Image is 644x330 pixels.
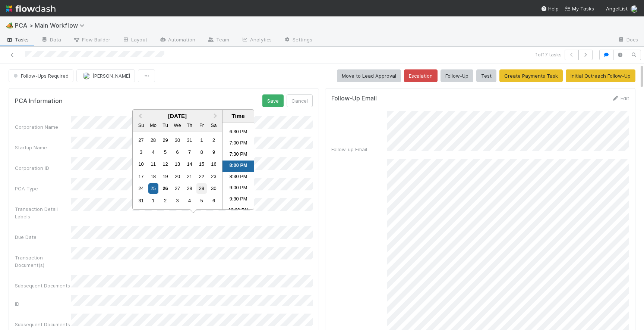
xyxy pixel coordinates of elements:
[160,120,170,130] div: Tuesday
[160,147,170,157] div: Choose Tuesday, August 5th, 2025
[566,69,635,82] button: Initial Outreach Follow-Up
[148,135,158,145] div: Choose Monday, July 28th, 2025
[196,183,206,193] div: Choose Friday, August 29th, 2025
[6,2,56,15] img: logo-inverted-e16ddd16eac7371096b0.svg
[196,135,206,145] div: Choose Friday, August 1st, 2025
[209,171,219,181] div: Choose Saturday, August 23rd, 2025
[476,69,496,82] button: Test
[15,282,71,289] div: Subsequent Documents
[15,22,88,29] span: PCA > Main Workflow
[184,183,195,193] div: Choose Thursday, August 28th, 2025
[116,34,153,46] a: Layout
[222,149,254,161] li: 7:30 PM
[15,144,71,151] div: Startup Name
[337,69,401,82] button: Move to Lead Approval
[136,135,146,145] div: Choose Sunday, July 27th, 2025
[209,196,219,206] div: Choose Saturday, September 6th, 2025
[536,51,562,58] span: 1 of 17 tasks
[172,196,182,206] div: Choose Wednesday, September 3rd, 2025
[222,122,254,209] ul: Time
[565,6,594,12] span: My Tasks
[15,123,71,131] div: Corporation Name
[331,95,377,102] h5: Follow-Up Email
[15,233,71,241] div: Due Date
[15,97,63,105] h5: PCA Information
[132,109,254,210] div: Choose Date and Time
[6,22,13,28] span: 🏕️
[15,300,71,308] div: ID
[160,196,170,206] div: Choose Tuesday, September 2nd, 2025
[160,171,170,181] div: Choose Tuesday, August 19th, 2025
[148,171,158,181] div: Choose Monday, August 18th, 2025
[148,159,158,169] div: Choose Monday, August 11th, 2025
[209,120,219,130] div: Saturday
[73,36,110,43] span: Flow Builder
[172,147,182,157] div: Choose Wednesday, August 6th, 2025
[184,135,195,145] div: Choose Thursday, July 31st, 2025
[184,147,195,157] div: Choose Thursday, August 7th, 2025
[172,183,182,193] div: Choose Wednesday, August 27th, 2025
[287,94,313,107] button: Cancel
[499,69,563,82] button: Create Payments Task
[565,5,594,12] a: My Tasks
[331,146,387,153] div: Follow-up Email
[222,183,254,194] li: 9:00 PM
[6,36,29,43] span: Tasks
[148,120,158,130] div: Monday
[196,196,206,206] div: Choose Friday, September 5th, 2025
[184,171,195,181] div: Choose Thursday, August 21st, 2025
[224,113,252,119] div: Time
[235,34,278,46] a: Analytics
[136,120,146,130] div: Sunday
[136,171,146,181] div: Choose Sunday, August 17th, 2025
[196,171,206,181] div: Choose Friday, August 22nd, 2025
[83,72,90,80] img: avatar_ba0ef937-97b0-4cb1-a734-c46f876909ef.png
[153,34,201,46] a: Automation
[15,205,71,220] div: Transaction Detail Labels
[612,34,644,46] a: Docs
[196,120,206,130] div: Friday
[262,94,284,107] button: Save
[136,183,146,193] div: Choose Sunday, August 24th, 2025
[278,34,318,46] a: Settings
[222,194,254,205] li: 9:30 PM
[222,161,254,172] li: 8:00 PM
[15,164,71,172] div: Corporation ID
[136,147,146,157] div: Choose Sunday, August 3rd, 2025
[12,73,69,79] span: Follow-Ups Required
[133,113,222,119] div: [DATE]
[441,69,473,82] button: Follow-Up
[160,183,170,193] div: Choose Tuesday, August 26th, 2025
[9,69,73,82] button: Follow-Ups Required
[612,95,629,101] a: Edit
[160,135,170,145] div: Choose Tuesday, July 29th, 2025
[148,183,158,193] div: Choose Monday, August 25th, 2025
[136,196,146,206] div: Choose Sunday, August 31st, 2025
[135,134,220,207] div: Month August, 2025
[606,6,628,12] span: AngelList
[184,196,195,206] div: Choose Thursday, September 4th, 2025
[92,73,130,79] span: [PERSON_NAME]
[541,5,559,12] div: Help
[404,69,438,82] button: Escalation
[160,159,170,169] div: Choose Tuesday, August 12th, 2025
[222,138,254,149] li: 7:00 PM
[222,205,254,217] li: 10:00 PM
[35,34,67,46] a: Data
[172,135,182,145] div: Choose Wednesday, July 30th, 2025
[133,110,145,122] button: Previous Month
[631,5,638,13] img: avatar_ba0ef937-97b0-4cb1-a734-c46f876909ef.png
[15,254,71,269] div: Transaction Document(s)
[172,171,182,181] div: Choose Wednesday, August 20th, 2025
[172,120,182,130] div: Wednesday
[67,34,116,46] a: Flow Builder
[136,159,146,169] div: Choose Sunday, August 10th, 2025
[222,127,254,138] li: 6:30 PM
[210,110,222,122] button: Next Month
[209,159,219,169] div: Choose Saturday, August 16th, 2025
[148,147,158,157] div: Choose Monday, August 4th, 2025
[209,147,219,157] div: Choose Saturday, August 9th, 2025
[15,185,71,192] div: PCA Type
[148,196,158,206] div: Choose Monday, September 1st, 2025
[201,34,235,46] a: Team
